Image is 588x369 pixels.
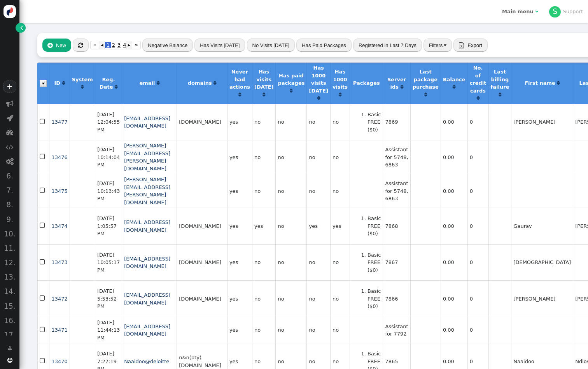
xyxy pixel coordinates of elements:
b: email [139,80,155,86]
span: Click to sort [213,80,216,86]
span:  [6,129,14,136]
span:  [40,117,46,127]
a:  [262,92,265,98]
td: no [275,174,306,208]
td: Assistant for 5748, 6863 [383,140,410,174]
td: yes [306,208,330,244]
a: ◂ [99,41,105,49]
a:  [499,92,501,98]
span: Click to sort [424,92,427,97]
b: Packages [353,80,380,86]
img: logo-icon.svg [3,5,16,18]
td: 0.00 [441,244,467,281]
div: S [549,6,561,18]
span: Click to sort [453,84,455,89]
b: ID [54,80,60,86]
b: Has 1000 visits [DATE] [309,65,328,94]
td: 0 [467,174,488,208]
b: domains [188,80,212,86]
td: [DOMAIN_NAME] [177,280,227,317]
span: Click to sort [339,92,341,97]
span: Click to sort [401,84,403,89]
td: no [306,140,330,174]
b: Has 1000 visits [332,69,348,90]
td: 7869 [383,104,410,140]
a:  [238,92,241,98]
td: Gaurav [511,208,573,244]
span:  [7,344,12,352]
span: Click to sort [62,80,65,86]
a: 13474 [51,223,67,229]
span:  [40,186,46,196]
b: Has paid packages [278,73,304,86]
a:  [401,84,403,90]
li: Basic FREE ($0) [367,251,381,274]
td: 0.00 [441,280,467,317]
button:  [73,38,89,52]
td: yes [227,104,252,140]
td: no [252,174,275,208]
td: no [275,280,306,317]
img: trigger_black.png [444,44,446,46]
a:  [2,341,17,355]
td: no [252,280,275,317]
a:  [453,84,455,90]
span:  [6,143,14,151]
a:  [62,80,65,86]
span:  [47,42,52,48]
span:  [459,42,464,48]
td: 7866 [383,280,410,317]
a: 13473 [51,259,67,265]
span: 4 [122,42,127,48]
button: Has Paid Packages [296,38,351,52]
span: Click to sort [238,92,241,97]
b: Last package purchase [413,69,439,90]
td: yes [227,280,252,317]
span: [DATE] 12:04:55 PM [97,112,120,133]
b: Server ids [387,77,406,90]
td: no [330,140,350,174]
span:  [20,24,23,31]
span: 2 [111,42,116,48]
span: 13470 [51,359,67,364]
span: [DATE] 11:44:13 PM [97,320,120,341]
td: no [275,244,306,281]
span:  [78,42,83,48]
span: 13471 [51,327,67,333]
a:  [477,95,479,101]
a: 13472 [51,296,67,302]
button: Has Visits [DATE] [194,38,245,52]
td: Assistant for 5748, 6863 [383,174,410,208]
td: yes [252,208,275,244]
td: no [275,140,306,174]
td: yes [227,140,252,174]
a:  [16,23,25,33]
span: Click to sort [115,84,117,89]
td: no [330,317,350,343]
a:  [290,88,292,94]
span: [DATE] 5:53:52 PM [97,288,117,309]
td: no [306,244,330,281]
span: Export [467,42,482,48]
a: + [3,80,16,93]
button: No Visits [DATE] [247,38,295,52]
td: 0.00 [441,174,467,208]
a: [EMAIL_ADDRESS][DOMAIN_NAME] [124,115,170,129]
td: yes [227,244,252,281]
span: [DATE] 10:13:43 PM [97,180,120,201]
td: no [275,317,306,343]
td: no [306,280,330,317]
b: Never had actions [229,69,250,90]
td: no [275,104,306,140]
td: no [275,208,306,244]
span: Click to sort [262,92,265,97]
a: [PERSON_NAME][EMAIL_ADDRESS][PERSON_NAME][DOMAIN_NAME] [124,143,170,171]
li: Basic FREE ($0) [367,215,381,238]
td: no [330,174,350,208]
span: Click to sort [499,92,501,97]
span: Click to sort [81,84,84,89]
span: 13475 [51,188,67,194]
a:  [81,84,84,90]
td: [DOMAIN_NAME] [177,208,227,244]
